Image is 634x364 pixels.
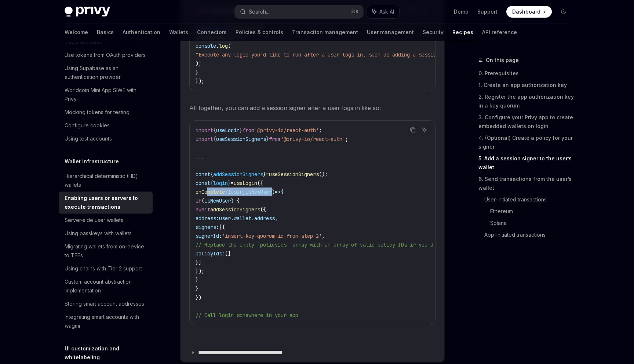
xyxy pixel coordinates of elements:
div: Hierarchical deterministic (HD) wallets [65,172,148,189]
a: API reference [482,23,517,41]
div: Use tokens from OAuth providers [65,51,146,59]
div: Using passkeys with wallets [65,229,132,238]
span: { [213,127,216,134]
span: ); [196,60,201,67]
span: address: [196,215,219,222]
a: 1. Create an app authorization key [478,79,575,91]
span: ; [319,127,322,134]
a: Use tokens from OAuth providers [59,48,153,62]
span: useLogin [234,180,257,186]
span: ( [228,43,231,49]
span: ({ [257,180,263,186]
h5: Wallet infrastructure [65,157,119,166]
span: } [228,180,231,186]
span: Dashboard [512,8,540,15]
div: Using chains with Tier 2 support [65,264,142,273]
a: Custom account abstraction implementation [59,275,153,297]
a: Mocking tokens for testing [59,106,153,119]
a: Support [477,8,498,15]
a: Security [423,23,444,41]
span: import [196,136,213,142]
span: ({ [260,206,266,213]
div: Configure cookies [65,121,110,130]
span: signerId: [196,233,222,239]
span: onComplete [196,189,225,195]
span: = [266,171,269,178]
div: Migrating wallets from on-device to TEEs [65,242,148,260]
span: Ask AI [379,8,394,15]
span: ( [201,197,204,204]
h5: UI customization and whitelabeling [65,344,153,362]
span: . [231,215,234,222]
button: Copy the contents from the code block [408,125,418,135]
a: Worldcoin Mini App SIWE with Privy [59,84,153,106]
a: Demo [454,8,469,15]
span: useSessionSigners [269,171,319,178]
img: dark logo [65,7,110,17]
a: Configure cookies [59,119,153,132]
a: Using test accounts [59,132,153,145]
span: login [213,180,228,186]
a: Ethereum [490,205,575,217]
span: if [196,197,201,204]
div: Custom account abstraction implementation [65,277,148,295]
a: App-initiated transactions [484,229,575,241]
span: ) [272,189,275,195]
span: ... [196,153,204,160]
span: const [196,180,210,186]
span: } [196,285,198,292]
a: Transaction management [292,23,358,41]
span: , [275,215,278,222]
button: Ask AI [367,5,399,18]
span: import [196,127,213,134]
span: ) { [231,197,240,204]
span: }) [196,294,201,301]
span: const [196,171,210,178]
span: }); [196,268,204,274]
span: (); [319,171,328,178]
a: Using passkeys with wallets [59,227,153,240]
span: isNewUser [204,197,231,204]
a: Policies & controls [236,23,283,41]
span: log [219,43,228,49]
span: '@privy-io/react-auth' [254,127,319,134]
span: } [263,171,266,178]
div: Mocking tokens for testing [65,108,130,117]
a: Using chains with Tier 2 support [59,262,153,275]
span: }] [196,259,201,266]
a: 6. Send transactions from the user’s wallet [478,173,575,194]
span: policyIds: [196,250,225,257]
span: from [269,136,281,142]
span: , [322,233,325,239]
span: } [266,136,269,142]
span: addSessionSigners [213,171,263,178]
span: address [254,215,275,222]
span: , [243,189,245,195]
a: Integrating smart accounts with wagmi [59,310,153,332]
span: [{ [219,224,225,230]
a: Basics [97,23,114,41]
div: Server-side user wallets [65,216,123,225]
span: addSessionSigners [210,206,260,213]
div: Using Supabase as an authentication provider [65,64,148,81]
div: Using test accounts [65,134,112,143]
span: ( [228,189,231,195]
span: // Call login somewhere in your app [196,312,298,318]
span: { [210,180,213,186]
span: ⌘ K [351,9,359,15]
button: Toggle dark mode [558,6,569,18]
span: { [213,136,216,142]
a: 5. Add a session signer to the user’s wallet [478,153,575,173]
div: Storing smart account addresses [65,299,144,308]
a: Migrating wallets from on-device to TEEs [59,240,153,262]
span: => [275,189,281,195]
span: } [240,127,243,134]
div: Search... [249,7,269,16]
span: from [243,127,254,134]
span: 'insert-key-quorum-id-from-step-2' [222,233,322,239]
a: Using Supabase as an authentication provider [59,62,153,84]
span: console [196,43,216,49]
span: All together, you can add a session signer after a user logs in like so: [189,103,436,113]
div: Enabling users or servers to execute transactions [65,194,148,211]
a: Enabling users or servers to execute transactions [59,192,153,214]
